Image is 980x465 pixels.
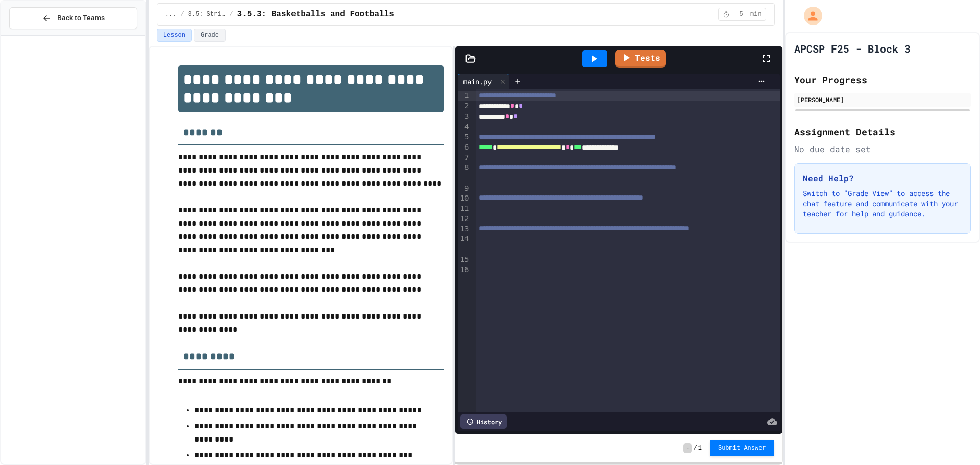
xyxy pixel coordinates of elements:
h2: Assignment Details [794,125,971,139]
span: 3.5.3: Basketballs and Footballs [237,8,394,20]
h1: APCSP F25 - Block 3 [794,41,911,56]
div: 10 [458,193,471,204]
div: History [460,414,507,429]
p: Switch to "Grade View" to access the chat feature and communicate with your teacher for help and ... [803,188,962,219]
div: 2 [458,101,471,111]
div: [PERSON_NAME] [797,95,968,104]
span: - [683,443,691,453]
span: / [694,444,697,452]
button: Lesson [157,29,192,42]
span: / [229,10,233,18]
span: ... [165,10,177,18]
button: Submit Answer [710,440,774,456]
button: Back to Teams [9,7,137,29]
span: 5 [733,10,749,18]
div: 4 [458,122,471,132]
div: 15 [458,255,471,265]
div: 3 [458,112,471,122]
span: 3.5: String Operators [188,10,226,18]
div: 7 [458,153,471,163]
div: 6 [458,142,471,153]
h3: Need Help? [803,172,962,184]
div: No due date set [794,143,971,155]
span: Back to Teams [57,13,105,23]
div: 12 [458,214,471,224]
div: My Account [793,4,825,28]
div: main.py [458,74,509,89]
div: main.py [458,76,497,87]
div: 16 [458,265,471,275]
button: Grade [194,29,226,42]
a: Tests [615,50,666,68]
div: 11 [458,204,471,214]
div: 5 [458,132,471,142]
div: 13 [458,224,471,234]
div: 14 [458,234,471,255]
div: 1 [458,91,471,101]
div: 9 [458,184,471,194]
div: 8 [458,163,471,184]
span: / [180,10,184,18]
span: Submit Answer [718,444,766,452]
iframe: chat widget [937,424,970,455]
span: 1 [698,444,702,452]
iframe: chat widget [895,380,970,423]
h2: Your Progress [794,72,971,87]
span: min [750,10,762,18]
